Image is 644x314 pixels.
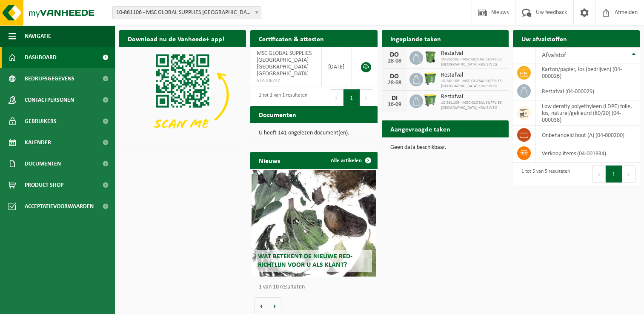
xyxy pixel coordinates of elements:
[25,132,51,153] span: Kalender
[258,253,352,268] span: Wat betekent de nieuwe RED-richtlijn voor u als klant?
[330,89,343,106] button: Previous
[25,26,51,47] span: Navigatie
[535,63,640,82] td: karton/papier, los (bedrijven) (04-000026)
[513,30,575,47] h2: Uw afvalstoffen
[112,6,261,19] span: 10-861106 - MSC GLOBAL SUPPLIES BELGIUM KRUISWEG - ANTWERPEN
[535,82,640,100] td: restafval (04-000029)
[25,68,74,89] span: Bedrijfsgegevens
[25,174,63,196] span: Product Shop
[25,153,61,174] span: Documenten
[257,77,315,84] span: VLA706742
[119,47,246,143] img: Download de VHEPlus App
[252,170,376,277] a: Wat betekent de nieuwe RED-richtlijn voor u als klant?
[606,166,622,183] button: 1
[622,166,635,183] button: Next
[25,196,94,217] span: Acceptatievoorwaarden
[250,152,289,168] h2: Nieuws
[535,144,640,163] td: verkoop items (04-001834)
[386,102,403,108] div: 16-09
[360,89,373,106] button: Next
[343,89,360,106] button: 1
[390,145,500,151] p: Geen data beschikbaar.
[441,94,504,100] span: Restafval
[250,30,332,47] h2: Certificaten & attesten
[386,58,403,64] div: 28-08
[535,126,640,144] td: onbehandeld hout (A) (04-000200)
[257,50,312,77] span: MSC GLOBAL SUPPLIES [GEOGRAPHIC_DATA] [GEOGRAPHIC_DATA] - [GEOGRAPHIC_DATA]
[259,130,369,136] p: U heeft 141 ongelezen document(en).
[324,152,377,169] a: Alle artikelen
[119,30,233,47] h2: Download nu de Vanheede+ app!
[382,30,449,47] h2: Ingeplande taken
[25,47,57,68] span: Dashboard
[592,166,606,183] button: Previous
[25,111,57,132] span: Gebruikers
[25,89,74,111] span: Contactpersonen
[113,7,261,19] span: 10-861106 - MSC GLOBAL SUPPLIES BELGIUM KRUISWEG - ANTWERPEN
[423,71,438,86] img: WB-0770-HPE-GN-50
[386,80,403,86] div: 28-08
[386,51,403,58] div: DO
[441,57,504,67] span: 10-861106 - MSC GLOBAL SUPPLIES [GEOGRAPHIC_DATA] KRUISWEG
[535,100,640,126] td: low density polyethyleen (LDPE) folie, los, naturel/gekleurd (80/20) (04-000038)
[542,52,566,59] span: Afvalstof
[441,79,504,89] span: 10-861106 - MSC GLOBAL SUPPLIES [GEOGRAPHIC_DATA] KRUISWEG
[322,47,352,86] td: [DATE]
[423,93,438,108] img: WB-0770-HPE-GN-50
[250,106,305,123] h2: Documenten
[386,73,403,80] div: DO
[441,100,504,111] span: 10-861106 - MSC GLOBAL SUPPLIES [GEOGRAPHIC_DATA] KRUISWEG
[386,95,403,102] div: DI
[517,165,570,183] div: 1 tot 5 van 5 resultaten
[259,284,373,290] p: 1 van 10 resultaten
[255,88,307,107] div: 1 tot 1 van 1 resultaten
[423,50,438,64] img: WB-0370-HPE-GN-50
[441,72,504,79] span: Restafval
[382,120,459,137] h2: Aangevraagde taken
[441,50,504,57] span: Restafval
